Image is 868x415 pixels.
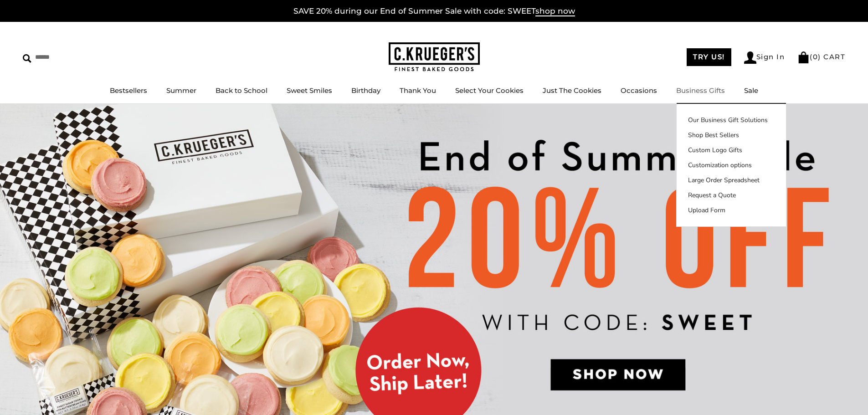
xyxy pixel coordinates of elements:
a: Our Business Gift Solutions [677,115,786,125]
a: Business Gifts [676,86,725,95]
img: Search [23,54,31,63]
a: (0) CART [797,52,845,61]
a: Just The Cookies [543,86,601,95]
a: Customization options [677,160,786,170]
img: Bag [797,51,810,63]
a: Bestsellers [110,86,147,95]
a: Request a Quote [677,190,786,200]
a: TRY US! [687,48,731,66]
img: Account [744,51,756,64]
a: Large Order Spreadsheet [677,175,786,185]
a: Select Your Cookies [455,86,524,95]
a: Summer [166,86,196,95]
a: Sign In [744,51,785,64]
img: C.KRUEGER'S [389,42,480,72]
span: shop now [535,6,575,16]
a: Back to School [216,86,267,95]
a: SAVE 20% during our End of Summer Sale with code: SWEETshop now [293,6,575,16]
a: Birthday [351,86,380,95]
a: Sweet Smiles [287,86,332,95]
a: Upload Form [677,205,786,215]
a: Occasions [621,86,657,95]
input: Search [23,50,131,64]
a: Sale [744,86,758,95]
a: Thank You [400,86,436,95]
a: Custom Logo Gifts [677,145,786,155]
span: 0 [813,52,818,61]
a: Shop Best Sellers [677,130,786,140]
